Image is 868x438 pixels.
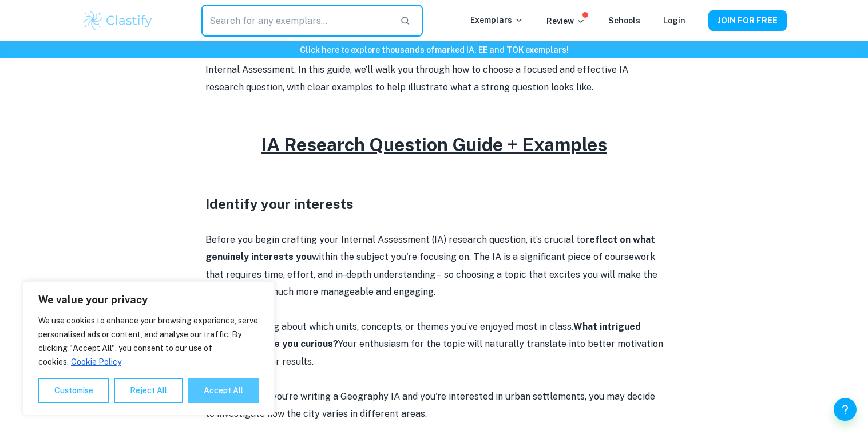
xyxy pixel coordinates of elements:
[205,318,663,370] p: Start by thinking about which units, concepts, or themes you’ve enjoyed most in class. Your enthu...
[205,388,663,423] p: For example, if you’re writing a Geography IA and you're interested in urban settlements, you may...
[205,44,663,96] p: Developing a strong research question is one of the most important steps in producing a high-qual...
[834,398,857,421] button: Help and Feedback
[546,15,585,27] p: Review
[114,378,183,403] button: Reject All
[38,293,259,307] p: We value your privacy
[205,194,663,214] h3: Identify your interests
[188,378,259,403] button: Accept All
[201,5,390,37] input: Search for any exemplars...
[663,16,685,25] a: Login
[708,10,787,31] button: JOIN FOR FREE
[2,44,866,56] h6: Click here to explore thousands of marked IA, EE and TOK exemplars !
[608,16,640,25] a: Schools
[70,357,122,367] a: Cookie Policy
[470,14,524,26] p: Exemplars
[38,378,109,403] button: Customise
[38,314,259,369] p: We use cookies to enhance your browsing experience, serve personalised ads or content, and analys...
[23,281,275,415] div: We value your privacy
[205,231,663,301] p: Before you begin crafting your Internal Assessment (IA) research question, it’s crucial to within...
[261,134,607,155] u: IA Research Question Guide + Examples
[82,9,154,32] img: Clastify logo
